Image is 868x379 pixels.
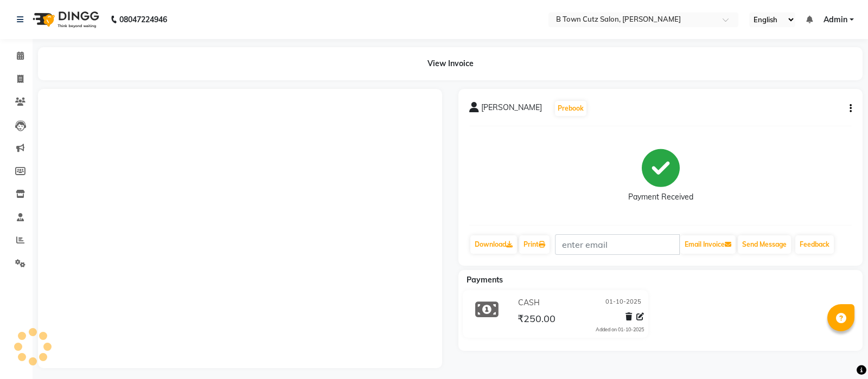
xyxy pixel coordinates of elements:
span: ₹250.00 [518,312,556,327]
a: Feedback [795,235,834,254]
b: 08047224946 [119,4,167,35]
a: Print [519,235,550,254]
div: View Invoice [38,47,863,80]
span: [PERSON_NAME] [481,102,542,117]
img: logo [28,4,102,35]
span: CASH [518,297,540,309]
span: 01-10-2025 [605,297,641,309]
a: Download [470,235,517,254]
div: Added on 01-10-2025 [596,326,644,333]
span: Payments [467,275,503,285]
span: Admin [824,14,847,25]
button: Email Invoice [680,235,736,254]
input: enter email [555,234,680,255]
button: Send Message [738,235,791,254]
button: Prebook [555,101,586,116]
div: Payment Received [628,191,693,203]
